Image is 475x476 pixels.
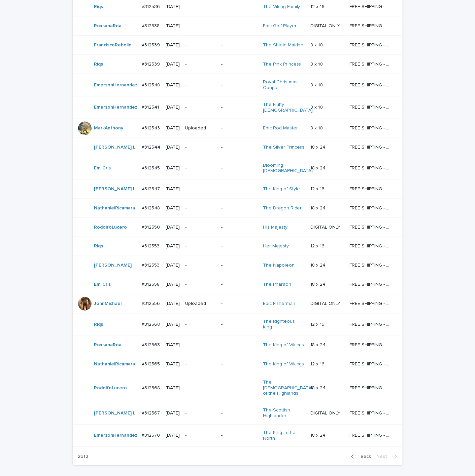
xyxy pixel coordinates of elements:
p: FREE SHIPPING - preview in 1-2 business days, after your approval delivery will take 5-10 b.d. [349,223,393,230]
p: - [185,386,216,391]
p: 18 x 24 [310,432,327,439]
p: #312568 [142,384,161,391]
p: FREE SHIPPING - preview in 1-2 business days, after your approval delivery will take 5-10 b.d. [349,321,393,328]
a: Riqs [94,322,103,328]
p: FREE SHIPPING - preview in 1-2 business days, after your approval delivery will take 5-10 b.d. [349,81,393,88]
p: FREE SHIPPING - preview in 1-2 business days, after your approval delivery will take 5-10 b.d. [349,360,393,367]
p: - [185,244,216,249]
p: - [185,186,216,192]
tr: Riqs #312539#312539 [DATE]--The Pink Princess 8 x 108 x 10 FREE SHIPPING - preview in 1-2 busines... [73,55,403,74]
p: - [221,23,258,29]
p: FREE SHIPPING - preview in 1-2 business days, after your approval delivery will take 5-10 b.d. [349,124,393,131]
p: #312536 [142,3,161,10]
p: [DATE] [166,362,180,367]
p: [DATE] [166,62,180,67]
tr: RoxsanaRoa #312563#312563 [DATE]--The King of Vikings 18 x 2418 x 24 FREE SHIPPING - preview in 1... [73,336,403,355]
p: #312548 [142,204,161,211]
p: 18 x 24 [310,384,327,391]
tr: Riqs #312553#312553 [DATE]--Her Majesty 12 x 1612 x 16 FREE SHIPPING - preview in 1-2 business da... [73,237,403,256]
p: 12 x 16 [310,3,326,10]
a: The Dragon Rider [263,205,302,211]
p: - [185,165,216,171]
a: His Majesty [263,225,287,230]
tr: EmersonHernandez #312570#312570 [DATE]--The King in the North 18 x 2418 x 24 FREE SHIPPING - prev... [73,425,403,447]
p: [DATE] [166,165,180,171]
p: - [221,225,258,230]
a: The Shield Maiden [263,42,304,48]
a: NathanielRicamara [94,205,135,211]
p: - [185,82,216,88]
p: FREE SHIPPING - preview in 1-2 business days, after your approval delivery will take 5-10 b.d. [349,41,393,48]
p: - [221,205,258,211]
a: Blooming [DEMOGRAPHIC_DATA] [263,163,313,174]
p: Uploaded [185,301,216,307]
p: 18 x 24 [310,281,327,288]
a: Riqs [94,244,103,249]
p: #312541 [142,103,160,110]
tr: NathanielRicamara #312565#312565 [DATE]--The King of Vikings 12 x 1612 x 16 FREE SHIPPING - previ... [73,355,403,374]
p: [DATE] [166,105,180,110]
p: [DATE] [166,42,180,48]
p: [DATE] [166,225,180,230]
p: - [185,343,216,348]
a: Epic Golf Player [263,23,297,29]
a: The King of Vikings [263,362,304,367]
p: 8 x 10 [310,81,324,88]
p: #312550 [142,223,161,230]
p: 12 x 16 [310,360,326,367]
p: - [185,4,216,10]
p: - [221,145,258,150]
p: - [221,263,258,269]
a: [PERSON_NAME] L [94,411,136,416]
tr: [PERSON_NAME] L #312547#312547 [DATE]--The King of Style 12 x 1612 x 16 FREE SHIPPING - preview i... [73,180,403,199]
p: FREE SHIPPING - preview in 1-2 business days, after your approval delivery will take 5-10 b.d. [349,185,393,192]
p: - [185,105,216,110]
p: #312545 [142,164,161,171]
a: FranciscoRebollo [94,42,132,48]
a: The Righteous King [263,319,305,330]
a: RoxsanaRoa [94,23,122,29]
p: 18 x 24 [310,143,327,150]
tr: RodolfoLucero #312568#312568 [DATE]--The [DEMOGRAPHIC_DATA] of the Highlands 18 x 2418 x 24 FREE ... [73,374,403,402]
p: - [221,411,258,416]
p: [DATE] [166,244,180,249]
a: EmersonHernandez [94,82,138,88]
p: - [221,125,258,131]
p: #312543 [142,124,161,131]
p: #312553 [142,262,161,269]
p: Uploaded [185,125,216,131]
p: - [221,322,258,328]
tr: Riqs #312560#312560 [DATE]--The Righteous King 12 x 1612 x 16 FREE SHIPPING - preview in 1-2 busi... [73,314,403,336]
p: - [221,165,258,171]
tr: [PERSON_NAME] L #312544#312544 [DATE]--The Silver Princess 18 x 2418 x 24 FREE SHIPPING - preview... [73,138,403,157]
a: [PERSON_NAME] L [94,186,136,192]
p: 12 x 16 [310,242,326,249]
p: - [185,411,216,416]
p: FREE SHIPPING - preview in 1-2 business days, after your approval delivery will take 5-10 b.d. [349,341,393,348]
a: [PERSON_NAME] L [94,145,136,150]
a: Epic Rod Master [263,125,298,131]
p: - [185,322,216,328]
p: #312570 [142,432,161,439]
p: FREE SHIPPING - preview in 1-2 business days, after your approval delivery will take 5-10 b.d. [349,262,393,269]
p: FREE SHIPPING - preview in 1-2 business days, after your approval delivery will take 5-10 b.d. [349,143,393,150]
p: FREE SHIPPING - preview in 1-2 business days, after your approval delivery will take 5-10 b.d. [349,432,393,439]
p: #312565 [142,360,161,367]
a: The King of Style [263,186,300,192]
p: FREE SHIPPING - preview in 1-2 business days, after your approval delivery will take 5-10 b.d. [349,409,393,416]
a: RodolfoLucero [94,386,127,391]
p: #312544 [142,143,162,150]
a: Riqs [94,4,103,10]
button: Next [374,454,403,460]
p: DIGITAL ONLY [310,409,342,416]
p: #312560 [142,321,162,328]
p: - [185,62,216,67]
p: #312558 [142,281,161,288]
p: - [221,186,258,192]
a: Riqs [94,62,103,67]
tr: [PERSON_NAME] L #312567#312567 [DATE]--The Scottish Highlander DIGITAL ONLYDIGITAL ONLY FREE SHIP... [73,402,403,425]
tr: EmilCris #312558#312558 [DATE]--The Pharaoh 18 x 2418 x 24 FREE SHIPPING - preview in 1-2 busines... [73,275,403,294]
tr: NathanielRicamara #312548#312548 [DATE]--The Dragon Rider 18 x 2418 x 24 FREE SHIPPING - preview ... [73,199,403,218]
a: The [DEMOGRAPHIC_DATA] of the Highlands [263,380,313,397]
a: EmilCris [94,165,111,171]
